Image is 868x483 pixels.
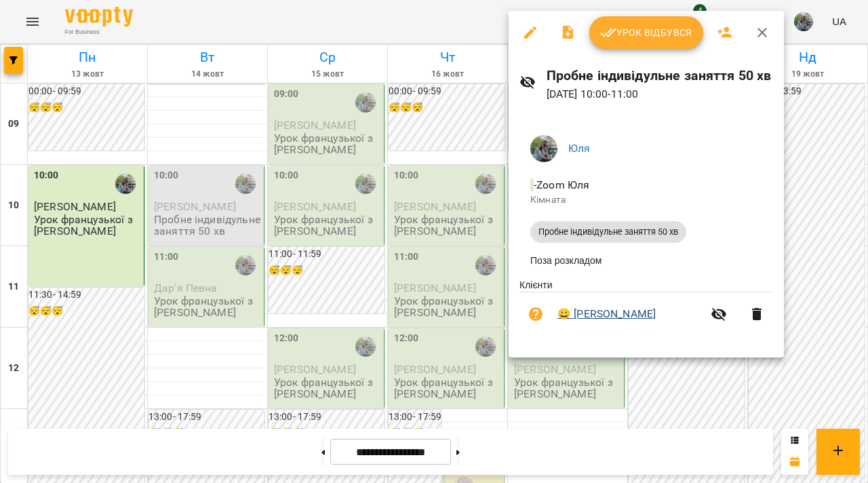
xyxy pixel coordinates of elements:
a: 😀 [PERSON_NAME] [557,306,656,322]
h6: Пробне індивідульне заняття 50 хв [547,65,773,86]
p: [DATE] 10:00 - 11:00 [547,86,773,102]
span: Урок відбувся [600,24,692,41]
button: Урок відбувся [589,16,703,49]
ul: Клієнти [519,278,773,341]
button: Візит ще не сплачено. Додати оплату? [519,298,552,330]
span: Пробне індивідульне заняття 50 хв [530,226,686,238]
p: Кімната [530,193,762,207]
img: c71655888622cca4d40d307121b662d7.jpeg [530,135,557,162]
a: Юля [568,142,590,155]
span: - Zoom Юля [530,178,593,191]
li: Поза розкладом [519,248,773,273]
